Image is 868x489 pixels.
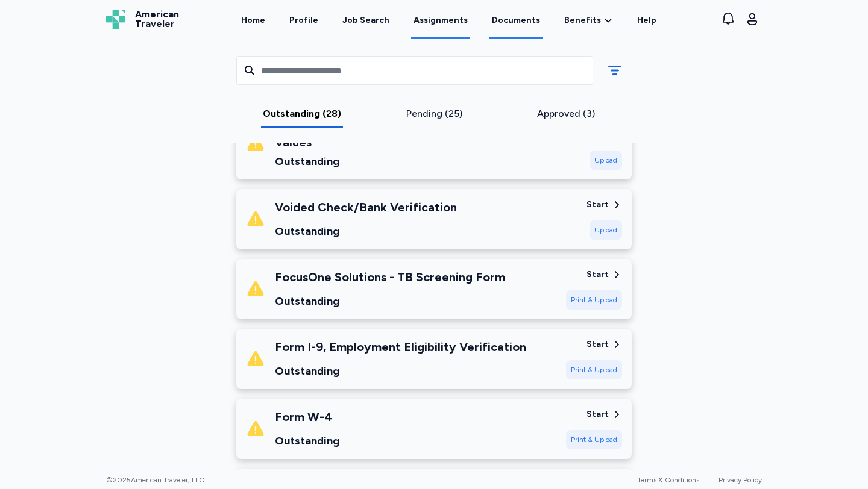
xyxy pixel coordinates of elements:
div: Outstanding [275,223,457,240]
span: Benefits [564,14,601,26]
div: Print & Upload [566,430,622,449]
a: Assignments [411,1,470,39]
div: Print & Upload [566,290,622,310]
div: Start [587,338,609,350]
a: Privacy Policy [719,476,762,484]
div: Upload [590,220,622,240]
div: Print & Upload [566,360,622,379]
div: Outstanding [275,293,505,310]
div: Pending (25) [373,107,495,121]
div: Start [587,269,609,281]
div: Outstanding [275,153,577,170]
div: Outstanding (28) [241,107,363,121]
div: Upload [590,151,622,170]
div: FocusOne Solutions - TB Screening Form [275,269,505,285]
a: Benefits [564,14,613,26]
span: © 2025 American Traveler, LLC [106,475,204,485]
div: Start [587,199,609,211]
div: Outstanding [275,432,339,449]
div: Approved (3) [505,107,627,121]
span: American Traveler [135,10,179,29]
div: Voided Check/Bank Verification [275,199,457,216]
div: Outstanding [275,363,526,379]
img: Logo [106,10,125,29]
div: Job Search [342,14,389,26]
a: Terms & Conditions [637,476,699,484]
div: Start [587,408,609,420]
a: Documents [489,1,542,39]
div: Form W-4 [275,408,339,425]
div: Form I-9, Employment Eligibility Verification [275,338,526,355]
